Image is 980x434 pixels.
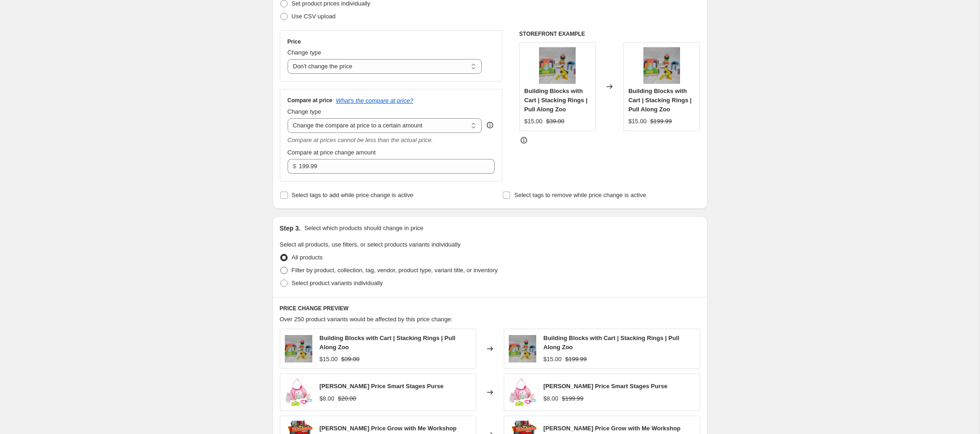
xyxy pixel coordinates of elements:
[643,47,680,84] img: DSC_0968_80x.JPG
[288,49,321,56] span: Change type
[336,97,414,104] button: What's the compare at price?
[280,224,301,233] h2: Step 3.
[320,335,456,351] span: Building Blocks with Cart | Stacking Rings | Pull Along Zoo
[320,355,338,364] div: $15.00
[280,316,453,323] span: Over 250 product variants would be affected by this price change:
[288,97,332,104] h3: Compare at price
[519,30,700,38] h6: STOREFRONT EXAMPLE
[562,394,583,403] strike: $199.99
[485,121,495,130] div: help
[288,149,376,156] span: Compare at price change amount
[544,394,559,403] div: $8.00
[292,192,414,198] span: Select tags to add while price change is active
[292,267,498,274] span: Filter by product, collection, tag, vendor, product type, variant title, or inventory
[285,379,312,406] img: pTRU1-20618623dt-3_80x.jpg
[288,137,433,143] i: Compare at prices cannot be less than the actual price.
[320,425,457,432] span: [PERSON_NAME] Price Grow with Me Workshop
[514,192,646,198] span: Select tags to remove while price change is active
[509,335,536,363] img: DSC_0968_80x.JPG
[280,241,461,248] span: Select all products, use filters, or select products variants individually
[341,355,359,364] strike: $39.00
[544,425,681,432] span: [PERSON_NAME] Price Grow with Me Workshop
[288,38,301,45] h3: Price
[544,383,668,390] span: [PERSON_NAME] Price Smart Stages Purse
[299,159,481,174] input: 80.00
[565,355,587,364] strike: $199.99
[544,335,680,351] span: Building Blocks with Cart | Stacking Rings | Pull Along Zoo
[524,88,588,113] span: Building Blocks with Cart | Stacking Rings | Pull Along Zoo
[650,117,672,126] strike: $199.99
[544,355,562,364] div: $15.00
[288,108,321,115] span: Change type
[546,117,565,126] strike: $39.00
[292,254,323,261] span: All products
[628,117,647,126] div: $15.00
[320,383,444,390] span: [PERSON_NAME] Price Smart Stages Purse
[509,379,536,406] img: pTRU1-20618623dt-3_80x.jpg
[539,47,576,84] img: DSC_0968_80x.JPG
[280,305,700,312] h6: PRICE CHANGE PREVIEW
[292,13,336,20] span: Use CSV upload
[285,335,312,363] img: DSC_0968_80x.JPG
[338,394,356,403] strike: $20.00
[293,163,296,170] span: $
[320,394,335,403] div: $8.00
[304,224,423,233] p: Select which products should change in price
[292,280,383,286] span: Select product variants individually
[524,117,543,126] div: $15.00
[628,88,691,113] span: Building Blocks with Cart | Stacking Rings | Pull Along Zoo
